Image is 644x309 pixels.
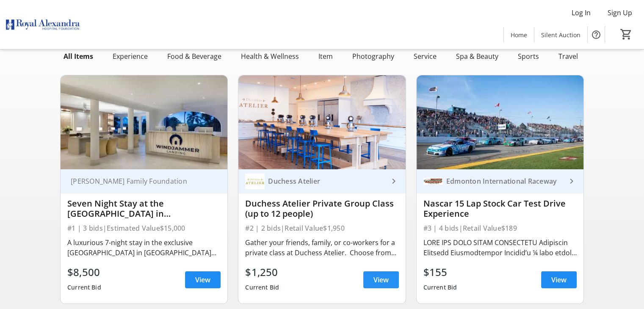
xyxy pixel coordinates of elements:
div: #1 | 3 bids | Estimated Value $15,000 [67,222,221,234]
span: View [195,275,210,285]
img: Duchess Atelier [245,171,265,191]
div: Service [410,48,440,65]
button: Sign Up [601,6,639,19]
span: View [373,275,389,285]
div: All Items [60,48,97,65]
div: Sports [514,48,542,65]
div: A luxurious 7-night stay in the exclusive [GEOGRAPHIC_DATA] in [GEOGRAPHIC_DATA][PERSON_NAME]. Vi... [67,237,221,258]
div: Item [315,48,336,65]
img: Seven Night Stay at the Windjammer Landing Resort in St. Lucia + $5K Travel Voucher [61,75,227,169]
mat-icon: keyboard_arrow_right [389,176,399,186]
a: View [185,271,221,288]
div: Current Bid [423,280,457,295]
div: Nascar 15 Lap Stock Car Test Drive Experience [423,199,577,219]
button: Help [588,26,605,43]
mat-icon: keyboard_arrow_right [567,176,577,186]
div: Current Bid [67,280,101,295]
span: Home [511,30,527,39]
div: [PERSON_NAME] Family Foundation [67,177,210,185]
div: Duchess Atelier [265,177,388,185]
div: #2 | 2 bids | Retail Value $1,950 [245,222,398,234]
a: View [363,271,399,288]
span: View [551,275,567,285]
a: Silent Auction [534,27,587,43]
img: Royal Alexandra Hospital Foundation's Logo [5,3,80,46]
div: Duchess Atelier Private Group Class (up to 12 people) [245,199,398,219]
div: Photography [349,48,398,65]
div: Gather your friends, family, or co-workers for a private class at Duchess Atelier. Choose from an... [245,237,398,258]
img: Nascar 15 Lap Stock Car Test Drive Experience [417,75,583,169]
div: Food & Beverage [164,48,225,65]
div: $8,500 [67,265,101,280]
a: Duchess AtelierDuchess Atelier [238,169,405,193]
div: LORE IPS DOLO SITAM CONSECTETU Adipiscin Elitsedd Eiusmodtempor Incidid’u ¼ labo etdol magn aliqu... [423,237,577,258]
span: Sign Up [608,8,632,18]
div: $1,250 [245,265,279,280]
button: Log In [565,6,597,19]
img: Edmonton International Raceway [423,171,443,191]
button: Cart [619,27,634,42]
div: $155 [423,265,457,280]
div: Edmonton International Raceway [443,177,567,185]
span: Silent Auction [541,30,580,39]
div: Current Bid [245,280,279,295]
a: View [541,271,577,288]
span: Log In [572,8,591,18]
div: Experience [109,48,151,65]
div: Spa & Beauty [453,48,502,65]
a: Home [504,27,534,43]
div: #3 | 4 bids | Retail Value $189 [423,222,577,234]
a: Edmonton International RacewayEdmonton International Raceway [417,169,583,193]
img: Duchess Atelier Private Group Class (up to 12 people) [238,75,405,169]
div: Seven Night Stay at the [GEOGRAPHIC_DATA] in [GEOGRAPHIC_DATA][PERSON_NAME] + $5K Travel Voucher [67,199,221,219]
div: Travel [555,48,581,65]
div: Health & Wellness [238,48,302,65]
